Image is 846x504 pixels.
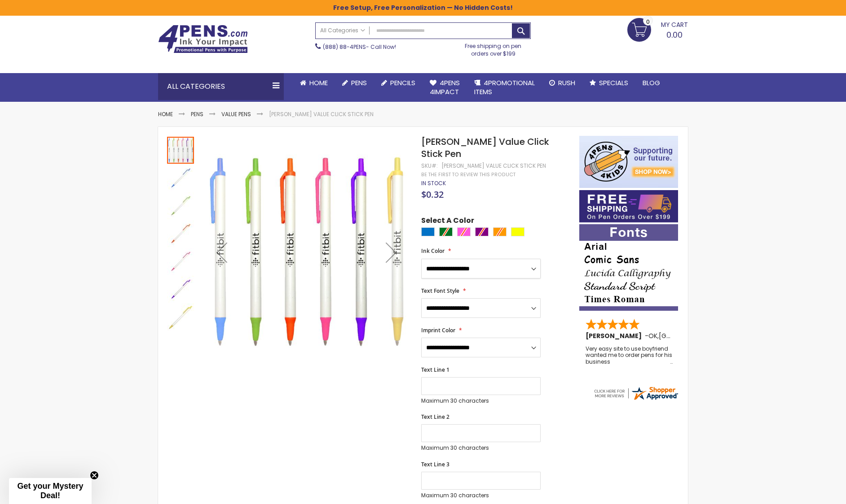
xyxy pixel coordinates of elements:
img: font-personalization-examples [579,224,678,311]
span: Blog [643,78,660,87]
div: Yellow [511,227,524,236]
div: Orlando Bright Value Click Stick Pen [167,247,195,275]
div: Orlando Bright Value Click Stick Pen [167,303,194,330]
a: 4Pens4impact [423,73,467,102]
span: - , [645,331,725,340]
iframe: Google Customer Reviews [772,480,846,504]
strong: SKU [421,162,438,169]
img: Orlando Bright Value Click Stick Pen [167,304,194,330]
span: [PERSON_NAME] [586,331,645,340]
span: Ink Color [421,247,445,255]
button: Close teaser [90,471,99,480]
p: Maximum 30 characters [421,492,541,499]
div: Orlando Bright Value Click Stick Pen [167,136,195,164]
a: 4PROMOTIONALITEMS [467,73,542,102]
div: Orlando Bright Value Click Stick Pen [167,164,195,191]
span: All Categories [320,27,365,34]
img: Orlando Bright Value Click Stick Pen [167,276,194,303]
a: Value Pens [221,110,251,118]
span: Select A Color [421,216,474,228]
a: 0.00 0 [627,18,688,40]
a: Blog [635,73,667,93]
img: 4pens 4 kids [579,136,678,188]
a: All Categories [316,23,370,38]
div: Orlando Bright Value Click Stick Pen [167,191,195,219]
span: $0.32 [421,188,444,200]
a: Pens [335,73,374,93]
span: 4Pens 4impact [430,78,460,96]
div: Get your Mystery Deal!Close teaser [9,478,92,504]
div: Orlando Bright Value Click Stick Pen [167,275,195,303]
img: Free shipping on orders over $199 [579,190,678,222]
span: Text Line 3 [421,461,449,468]
span: In stock [421,179,446,187]
p: Maximum 30 characters [421,397,541,404]
div: Very easy site to use boyfriend wanted me to order pens for his business [586,346,673,365]
img: Orlando Bright Value Click Stick Pen [204,149,409,354]
span: Pens [351,78,367,87]
a: Pencils [374,73,423,93]
span: [PERSON_NAME] Value Click Stick Pen [421,135,549,160]
p: Maximum 30 characters [421,444,541,452]
span: 4PROMOTIONAL ITEMS [474,78,535,96]
div: Orlando Bright Value Click Stick Pen [167,219,195,247]
div: [PERSON_NAME] Value Click Stick Pen [441,162,546,169]
a: Rush [542,73,582,93]
span: Imprint Color [421,326,455,334]
span: Get your Mystery Deal! [17,482,83,500]
li: [PERSON_NAME] Value Click Stick Pen [269,111,374,118]
img: Orlando Bright Value Click Stick Pen [167,220,194,247]
img: 4pens.com widget logo [593,385,679,401]
span: 0 [646,17,650,26]
a: Pens [191,110,203,118]
div: Free shipping on pen orders over $199 [456,39,531,57]
span: Home [309,78,328,87]
img: Orlando Bright Value Click Stick Pen [167,165,194,191]
span: Pencils [390,78,415,87]
div: Availability [421,180,446,187]
img: 4Pens Custom Pens and Promotional Products [158,25,248,53]
a: Be the first to review this product [421,171,516,178]
span: OK [648,331,657,340]
img: Orlando Bright Value Click Stick Pen [167,248,194,275]
span: - Call Now! [323,43,396,51]
a: Home [293,73,335,93]
span: Rush [558,78,575,87]
a: (888) 88-4PENS [323,43,366,51]
a: 4pens.com certificate URL [593,395,679,403]
div: All Categories [158,73,284,100]
span: Text Font Style [421,287,459,295]
span: [GEOGRAPHIC_DATA] [659,331,725,340]
div: Previous [204,136,240,369]
span: Specials [599,78,628,87]
span: 0.00 [666,29,683,40]
div: Blue Light [421,227,435,236]
img: Orlando Bright Value Click Stick Pen [167,192,194,219]
a: Home [158,110,173,118]
a: Specials [582,73,635,93]
span: Text Line 2 [421,413,449,421]
div: Next [373,136,409,369]
span: Text Line 1 [421,366,449,374]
